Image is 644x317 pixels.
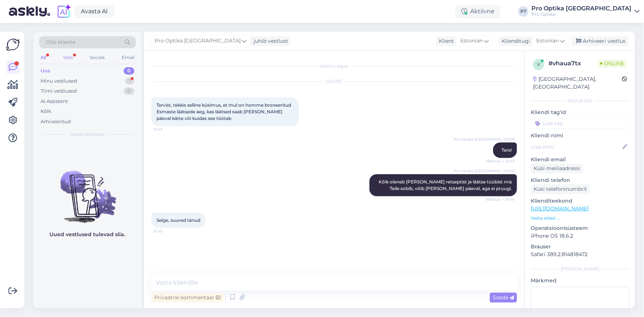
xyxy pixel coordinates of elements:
p: Kliendi tag'id [531,108,629,116]
div: Web [62,53,75,62]
span: Selge, suured tänud [156,217,200,223]
div: Arhiveeri vestlus [572,36,628,46]
p: iPhone OS 18.6.2 [531,232,629,240]
div: Aktiivne [455,5,500,18]
span: Saada [493,294,514,301]
div: 0 [124,87,134,95]
div: Küsi meiliaadressi [531,163,583,173]
div: Kõik [41,108,51,115]
a: Avasta AI [75,5,114,18]
div: Pro Optika [GEOGRAPHIC_DATA] [531,6,631,11]
div: 0 [124,67,134,75]
div: AI Assistent [41,98,68,105]
span: Estonian [536,37,559,45]
img: explore-ai [56,4,72,19]
div: # vhaua7tx [548,59,597,68]
div: [DATE] [151,78,517,85]
p: Kliendi nimi [531,132,629,139]
p: Uued vestlused tulevad siia. [50,231,125,238]
span: 15:43 [154,127,181,132]
span: Nähtud ✓ 15:43 [486,158,515,164]
span: Estonian [460,37,483,45]
span: Pro Optika [GEOGRAPHIC_DATA] [454,168,515,174]
p: Kliendi email [531,156,629,163]
div: PT [518,6,528,17]
p: Klienditeekond [531,197,629,205]
div: [GEOGRAPHIC_DATA], [GEOGRAPHIC_DATA] [533,75,622,91]
span: Pro Optika [GEOGRAPHIC_DATA] [454,137,515,142]
div: 1 [125,77,134,85]
p: Safari 389.2.814818472 [531,251,629,258]
div: Minu vestlused [41,77,77,85]
p: Vaata edasi ... [531,215,629,221]
span: Uued vestlused [70,131,105,138]
span: v [537,62,540,67]
div: Socials [88,53,106,62]
input: Lisa nimi [531,143,621,151]
a: [URL][DOMAIN_NAME] [531,205,589,212]
div: Arhiveeritud [41,118,71,125]
div: Kliendi info [531,97,629,104]
img: Askly Logo [6,38,20,52]
p: Brauser [531,243,629,251]
p: Märkmed [531,277,629,285]
div: Vestlus algas [151,63,517,69]
div: Küsi telefoninumbrit [531,184,590,194]
p: Operatsioonisüsteem [531,224,629,232]
div: Email [120,53,136,62]
div: Klienditugi [499,37,530,45]
img: No chats [33,158,142,224]
span: Tere! [502,147,512,153]
div: [PERSON_NAME] [531,266,629,272]
div: Klient [436,37,454,45]
div: Tiimi vestlused [41,87,77,95]
div: juhib vestlust [251,37,288,45]
span: Pro Optika [GEOGRAPHIC_DATA] [155,37,241,45]
span: Otsi kliente [46,38,75,46]
div: Uus [41,67,50,75]
span: 15:45 [154,228,181,234]
div: Pro Optika [531,11,631,17]
a: Pro Optika [GEOGRAPHIC_DATA]Pro Optika [531,6,640,17]
div: All [39,53,48,62]
span: Online [597,59,627,68]
input: Lisa tag [531,118,629,129]
span: Kõik oleneb [PERSON_NAME] retseptist ja läätse tüübist mis Teile sobib, võib [PERSON_NAME] päeval... [379,179,513,191]
p: Kliendi telefon [531,176,629,184]
div: Privaatne kommentaar [151,293,223,303]
span: Nähtud ✓ 15:44 [486,197,515,202]
span: Tervist, tekkis selline küsimus, et mul on homme broneeritud Esmaste läätsede aeg, kas läätsed sa... [156,102,292,121]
